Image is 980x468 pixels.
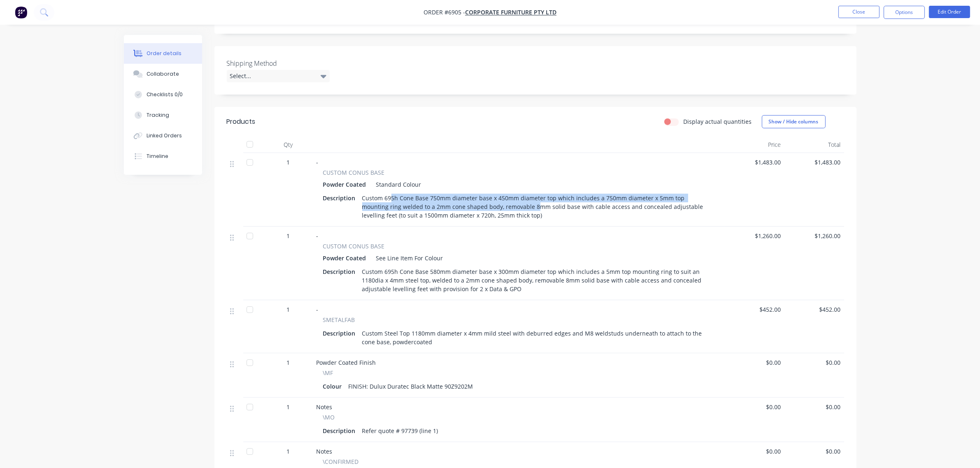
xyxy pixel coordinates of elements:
div: Timeline [147,153,168,160]
span: 1 [287,232,290,240]
div: Qty [264,137,313,153]
button: Edit Order [929,6,970,18]
span: $1,483.00 [728,158,781,167]
span: $0.00 [788,447,841,456]
div: Select... [227,70,330,82]
div: Powder Coated [323,252,370,264]
div: Linked Orders [147,132,182,139]
span: $0.00 [728,447,781,456]
button: Order details [124,43,202,64]
div: Collaborate [147,70,179,78]
span: 1 [287,158,290,167]
div: See Line Item For Colour [373,252,443,264]
img: Factory [15,6,27,19]
button: Tracking [124,105,202,125]
span: CUSTOM CONUS BASE [323,242,385,250]
span: - [317,158,319,166]
span: $0.00 [788,358,841,367]
div: Custom 695h Cone Base 750mm diameter base x 450mm diameter top which includes a 750mm diameter x ... [359,192,715,221]
a: Corporate Furniture Pty Ltd [465,9,556,16]
span: $1,260.00 [728,232,781,240]
span: $0.00 [788,403,841,411]
div: Products [227,117,256,127]
span: $1,483.00 [788,158,841,167]
div: Order details [147,50,182,57]
div: Colour [323,380,345,392]
span: Notes [317,403,333,411]
span: 1 [287,403,290,411]
span: $1,260.00 [788,232,841,240]
div: Standard Colour [373,178,421,190]
span: $0.00 [728,403,781,411]
label: Display actual quantities [684,117,752,126]
div: Checklists 0/0 [147,91,183,98]
span: \MF [323,368,333,377]
div: Total [784,137,844,153]
div: Tracking [147,111,169,119]
div: Refer quote # 97739 (line 1) [359,425,442,437]
div: Description [323,425,359,437]
div: Custom 695h Cone Base 580mm diameter base x 300mm diameter top which includes a 5mm top mounting ... [359,266,715,295]
span: \CONFIRMED [323,457,359,466]
button: Options [884,6,925,19]
div: FINISH: Dulux Duratec Black Matte 90Z9202M [345,380,477,392]
span: $452.00 [788,305,841,314]
span: \MO [323,413,335,422]
div: Description [323,327,359,339]
span: 1 [287,447,290,456]
span: $452.00 [728,305,781,314]
button: Show / Hide columns [762,115,826,128]
span: 1 [287,305,290,314]
span: Notes [317,447,333,455]
span: - [317,232,319,240]
div: Powder Coated [323,178,370,190]
span: Order #6905 - [424,9,465,16]
span: 1 [287,358,290,367]
div: Description [323,266,359,278]
span: $0.00 [728,358,781,367]
div: Price [725,137,784,153]
button: Close [838,6,880,18]
div: Custom Steel Top 1180mm diameter x 4mm mild steel with deburred edges and M8 weldstuds underneath... [359,327,715,348]
button: Checklists 0/0 [124,84,202,105]
span: CUSTOM CONUS BASE [323,168,385,177]
span: SMETALFAB [323,315,355,324]
span: - [317,306,319,313]
label: Shipping Method [227,58,330,68]
button: Collaborate [124,64,202,84]
div: Description [323,192,359,204]
button: Timeline [124,146,202,167]
span: Powder Coated Finish [317,359,376,366]
button: Linked Orders [124,125,202,146]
